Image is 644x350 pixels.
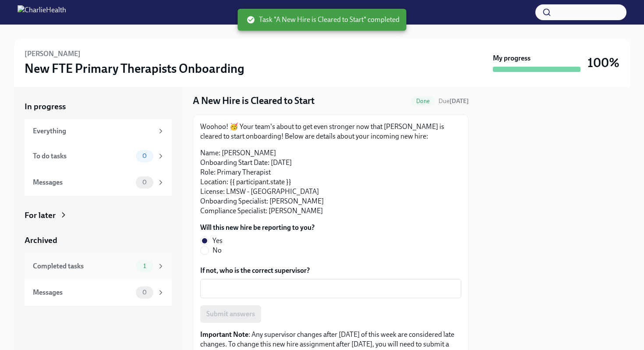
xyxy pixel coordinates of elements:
strong: Important Note [200,330,248,339]
h4: A New Hire is Cleared to Start [193,94,315,107]
img: CharlieHealth [18,5,66,19]
label: If not, who is the correct supervisor? [200,266,461,275]
span: September 6th, 2025 10:00 [439,97,469,105]
p: Name: [PERSON_NAME] Onboarding Start Date: [DATE] Role: Primary Therapist Location: {{ participan... [200,148,461,216]
a: For later [25,210,172,221]
div: Completed tasks [33,261,132,271]
div: Messages [33,178,132,187]
div: To do tasks [33,151,132,161]
h3: New FTE Primary Therapists Onboarding [25,61,244,76]
a: To do tasks0 [25,143,172,169]
a: Everything [25,119,172,143]
span: No [212,246,222,255]
a: Archived [25,235,172,246]
p: Woohoo! 🥳 Your team's about to get even stronger now that [PERSON_NAME] is cleared to start onboa... [200,122,461,141]
span: Due [439,97,469,105]
h6: [PERSON_NAME] [25,49,81,59]
div: Everything [33,126,153,136]
span: 0 [137,289,152,296]
a: Completed tasks1 [25,253,172,279]
span: Task "A New Hire is Cleared to Start" completed [247,15,400,25]
div: Messages [33,288,132,297]
a: Messages0 [25,169,172,196]
h3: 100% [587,55,619,71]
strong: My progress [493,54,531,63]
a: Messages0 [25,279,172,306]
span: 0 [137,153,152,159]
div: For later [25,210,56,221]
span: Done [411,98,435,104]
span: Yes [212,236,223,246]
label: Will this new hire be reporting to you? [200,223,315,232]
span: 0 [137,179,152,186]
strong: [DATE] [449,97,469,105]
a: In progress [25,101,172,112]
span: 1 [138,263,151,269]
